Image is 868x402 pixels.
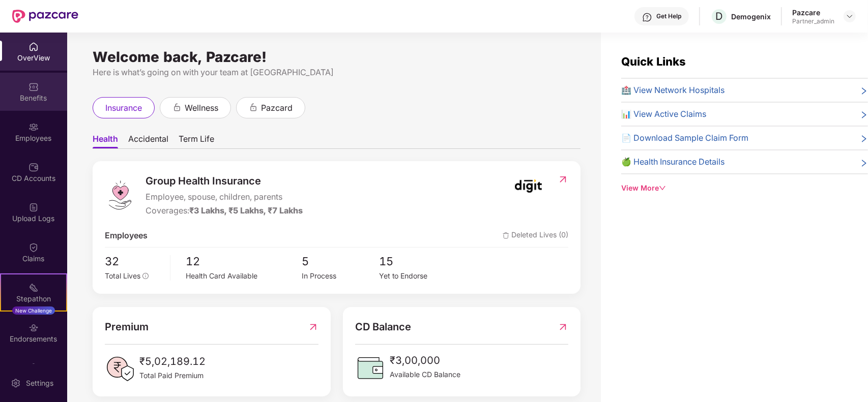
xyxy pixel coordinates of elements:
[28,82,39,92] img: svg+xml;base64,PHN2ZyBpZD0iQmVuZWZpdHMiIHhtbG5zPSJodHRwOi8vd3d3LnczLm9yZy8yMDAwL3N2ZyIgd2lkdGg9Ij...
[28,283,39,293] img: svg+xml;base64,PHN2ZyB4bWxucz0iaHR0cDovL3d3dy53My5vcmcvMjAwMC9zdmciIHdpZHRoPSIyMSIgaGVpZ2h0PSIyMC...
[28,242,39,253] img: svg+xml;base64,PHN2ZyBpZD0iQ2xhaW0iIHhtbG5zPSJodHRwOi8vd3d3LnczLm9yZy8yMDAwL3N2ZyIgd2lkdGg9IjIwIi...
[28,323,39,333] img: svg+xml;base64,PHN2ZyBpZD0iRW5kb3JzZW1lbnRzIiB4bWxucz0iaHR0cDovL3d3dy53My5vcmcvMjAwMC9zdmciIHdpZH...
[146,204,303,217] div: Coverages:
[792,17,834,25] div: Partner_admin
[302,253,379,270] span: 5
[146,173,303,189] span: Group Health Insurance
[379,253,456,270] span: 15
[379,270,456,282] div: Yet to Endorse
[186,270,302,282] div: Health Card Available
[503,232,509,239] img: deleteIcon
[558,174,568,184] img: RedirectIcon
[105,180,135,210] img: logo
[509,173,547,199] img: insurerIcon
[172,103,182,112] div: animation
[12,306,55,315] div: New Challenge
[139,354,206,369] span: ₹5,02,189.12
[308,319,319,335] img: RedirectIcon
[105,354,135,384] img: PaidPremiumIcon
[139,370,206,381] span: Total Paid Premium
[249,103,258,112] div: animation
[189,205,303,215] span: ₹3 Lakhs, ₹5 Lakhs, ₹7 Lakhs
[28,363,39,373] img: svg+xml;base64,PHN2ZyBpZD0iTXlfT3JkZXJzIiBkYXRhLW5hbWU9Ik15IE9yZGVycyIgeG1sbnM9Imh0dHA6Ly93d3cudz...
[105,229,148,242] span: Employees
[11,378,21,388] img: svg+xml;base64,PHN2ZyBpZD0iU2V0dGluZy0yMHgyMCIgeG1sbnM9Imh0dHA6Ly93d3cudzMub3JnLzIwMDAvc3ZnIiB3aW...
[28,42,39,52] img: svg+xml;base64,PHN2ZyBpZD0iSG9tZSIgeG1sbnM9Imh0dHA6Ly93d3cudzMub3JnLzIwMDAvc3ZnIiB3aWR0aD0iMjAiIG...
[1,294,66,304] div: Stepathon
[105,102,142,114] span: insurance
[390,353,460,368] span: ₹3,00,000
[390,369,460,380] span: Available CD Balance
[93,134,118,148] span: Health
[12,10,78,23] img: New Pazcare Logo
[659,184,666,192] span: down
[179,134,214,148] span: Term Life
[503,229,568,242] span: Deleted Lives (0)
[23,378,56,388] div: Settings
[28,202,39,212] img: svg+xml;base64,PHN2ZyBpZD0iVXBsb2FkX0xvZ3MiIGRhdGEtbmFtZT0iVXBsb2FkIExvZ3MiIHhtbG5zPSJodHRwOi8vd3...
[355,319,411,335] span: CD Balance
[860,134,868,144] span: right
[93,66,581,79] div: Here is what’s going on with your team at [GEOGRAPHIC_DATA]
[128,134,168,148] span: Accidental
[621,108,706,120] span: 📊 View Active Claims
[105,271,140,280] span: Total Lives
[186,253,302,270] span: 12
[656,12,681,20] div: Get Help
[261,102,293,114] span: pazcard
[846,12,854,20] img: svg+xml;base64,PHN2ZyBpZD0iRHJvcGRvd24tMzJ4MzIiIHhtbG5zPSJodHRwOi8vd3d3LnczLm9yZy8yMDAwL3N2ZyIgd2...
[28,162,39,172] img: svg+xml;base64,PHN2ZyBpZD0iQ0RfQWNjb3VudHMiIGRhdGEtbmFtZT0iQ0QgQWNjb3VudHMiIHhtbG5zPSJodHRwOi8vd3...
[185,102,218,114] span: wellness
[355,353,386,383] img: CDBalanceIcon
[860,86,868,97] span: right
[142,273,149,279] span: info-circle
[93,53,581,61] div: Welcome back, Pazcare!
[621,132,748,144] span: 📄 Download Sample Claim Form
[105,253,163,270] span: 32
[302,270,379,282] div: In Process
[28,122,39,132] img: svg+xml;base64,PHN2ZyBpZD0iRW1wbG95ZWVzIiB4bWxucz0iaHR0cDovL3d3dy53My5vcmcvMjAwMC9zdmciIHdpZHRoPS...
[146,191,303,203] span: Employee, spouse, children, parents
[621,84,725,97] span: 🏥 View Network Hospitals
[716,10,723,22] span: D
[558,319,568,335] img: RedirectIcon
[621,156,725,168] span: 🍏 Health Insurance Details
[105,319,149,335] span: Premium
[731,12,771,21] div: Demogenix
[642,12,652,22] img: svg+xml;base64,PHN2ZyBpZD0iSGVscC0zMngzMiIgeG1sbnM9Imh0dHA6Ly93d3cudzMub3JnLzIwMDAvc3ZnIiB3aWR0aD...
[860,110,868,120] span: right
[860,158,868,168] span: right
[621,55,686,68] span: Quick Links
[621,182,868,194] div: View More
[792,8,834,17] div: Pazcare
